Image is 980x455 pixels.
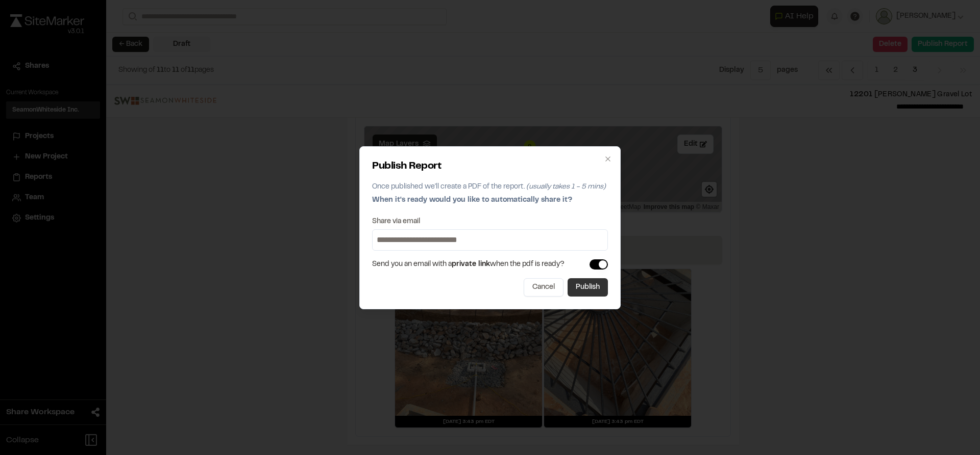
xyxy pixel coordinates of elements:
[372,218,420,225] label: Share via email
[526,184,606,190] span: (usually takes 1 - 5 mins)
[372,259,565,270] span: Send you an email with a when the pdf is ready?
[372,159,608,174] h2: Publish Report
[524,278,563,297] button: Cancel
[568,278,608,297] button: Publish
[452,261,490,267] span: private link
[372,197,572,203] span: When it's ready would you like to automatically share it?
[372,181,608,193] p: Once published we'll create a PDF of the report.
